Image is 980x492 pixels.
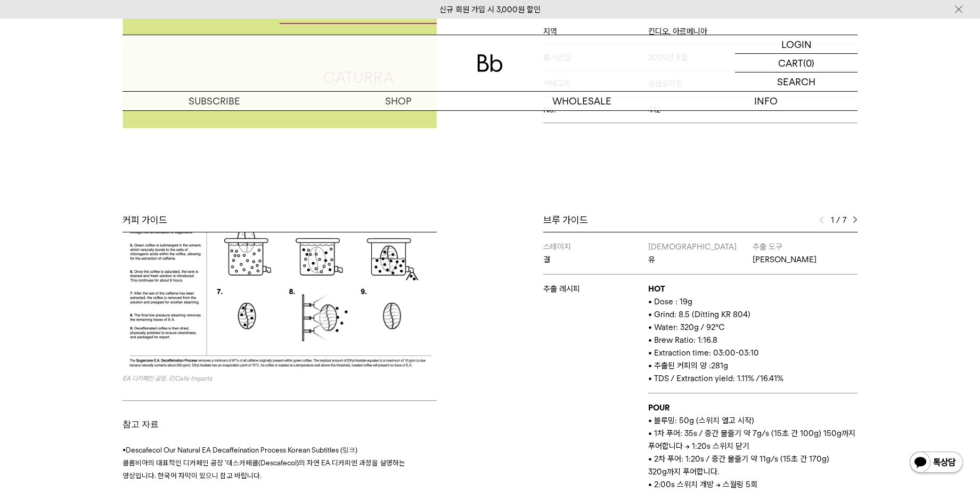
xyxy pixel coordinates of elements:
[803,54,814,72] p: (0)
[648,454,829,477] span: • 2차 푸어: 1:20s / 중간 물줄기 약 11g/s (15초 간 170g) 320g까지 푸어합니다.
[123,458,405,480] span: 콜롬비아의 대표적인 디카페인 공장 '데스카페콜(Descafecol)의 자연 EA 디카피엔 과정을 설명하는 영상입니다. 한국어 자막이 있으니 참고 바랍니다.
[543,283,648,295] p: 추출 레시피
[753,253,857,266] p: [PERSON_NAME]
[543,253,648,266] p: 결
[909,450,964,476] img: 카카오톡 채널 1:1 채팅 버튼
[648,335,717,345] span: • Brew Ratio: 1:16.8
[123,420,159,429] span: 참고 자료
[126,446,357,454] span: Descafecol Our Natural EA Decaffeination Process Korean Subtitles ( )
[123,92,306,110] a: SUBSCRIBE
[342,446,355,454] a: 링크
[543,242,571,252] span: 스테이지
[543,214,857,227] div: 브루 가이드
[648,361,728,370] span: • 추출된 커피의 양 :281g
[648,480,757,489] span: • 2:00s 스위치 개방 → 스월링 5회
[123,374,213,382] i: EA 디카페인 공정. ©Cafe Imports
[648,297,692,307] span: • Dose : 19g
[648,253,753,266] p: 유
[306,92,490,110] a: SHOP
[439,5,541,14] a: 신규 회원 가입 시 3,000원 할인
[648,242,737,252] span: [DEMOGRAPHIC_DATA]
[648,348,759,358] span: • Extraction time: 03:00-03:10
[735,35,857,54] a: LOGIN
[781,35,812,53] p: LOGIN
[648,310,750,319] span: • Grind: 8.5 (Ditting KR 804)
[477,54,503,72] img: 로고
[674,92,857,110] p: INFO
[648,416,754,425] span: • 블루밍: 50g (스위치 열고 시작)
[777,72,815,91] p: SEARCH
[123,129,437,372] img: 78805a221a988e79ef3f42d7c5bfd418_093908.png
[753,242,782,252] span: 추출 도구
[648,429,855,451] span: • 1차 푸어: 35s / 중간 물줄기 약 7g/s (15초 간 100g) 150g까지 푸어합니다 → 1:20s 스위치 닫기
[648,322,725,332] span: • Water: 320g / 92°C
[490,92,674,110] p: WHOLESALE
[648,403,669,413] b: POUR
[829,214,834,227] span: 1
[648,374,783,383] span: • TDS / Extraction yield: 1.11% /16.41%
[735,54,857,72] a: CART (0)
[778,54,803,72] p: CART
[123,214,437,227] div: 커피 가이드
[648,284,665,294] b: HOT
[123,446,126,454] span: •
[836,214,840,227] span: /
[843,214,847,227] span: 7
